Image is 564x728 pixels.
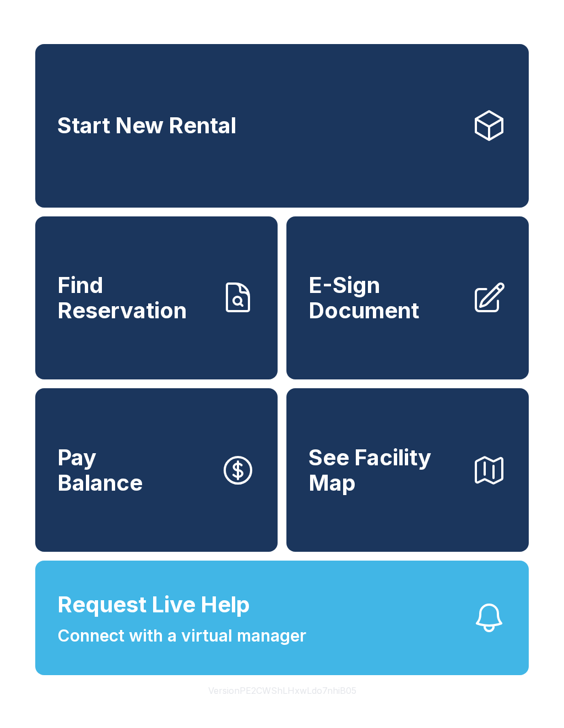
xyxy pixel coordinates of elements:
[57,273,211,323] span: Find Reservation
[57,588,250,621] span: Request Live Help
[308,445,463,495] span: See Facility Map
[57,445,143,495] span: Pay Balance
[286,216,529,380] a: E-Sign Document
[57,623,306,648] span: Connect with a virtual manager
[35,44,529,208] a: Start New Rental
[35,388,278,552] a: PayBalance
[286,388,529,552] button: See Facility Map
[57,113,236,138] span: Start New Rental
[308,273,463,323] span: E-Sign Document
[199,675,365,706] button: VersionPE2CWShLHxwLdo7nhiB05
[35,561,529,675] button: Request Live HelpConnect with a virtual manager
[35,216,278,380] a: Find Reservation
